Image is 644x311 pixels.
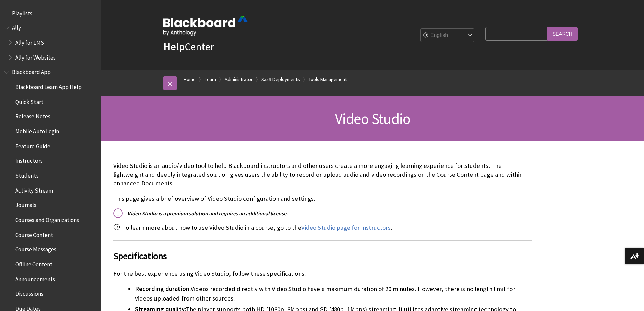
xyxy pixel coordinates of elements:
span: Course Content [15,229,53,238]
p: To learn more about how to use Video Studio in a course, go to the . [113,223,532,232]
span: Ally [12,22,21,31]
nav: Book outline for Anthology Ally Help [4,22,97,63]
span: Feature Guide [15,140,50,150]
span: Blackboard Learn App Help [15,81,82,90]
a: Administrator [225,75,253,84]
nav: Book outline for Playlists [4,7,97,19]
span: Ally for Websites [15,52,56,61]
span: Video Studio is a premium solution and requires an additional license. [127,210,288,217]
a: Video Studio page for Instructors [301,224,391,232]
a: Home [184,75,196,84]
span: Announcements [15,273,55,283]
span: Mobile Auto Login [15,126,59,135]
input: Search [547,27,578,40]
p: For the best experience using Video Studio, follow these specifications: [113,269,532,278]
a: Tools Management [309,75,347,84]
span: Journals [15,200,37,209]
select: Site Language Selector [421,29,475,42]
span: Discussions [15,288,43,297]
a: Learn [205,75,216,84]
a: SaaS Deployments [261,75,300,84]
span: Activity Stream [15,185,53,194]
span: Students [15,170,39,179]
span: Course Messages [15,244,56,253]
span: Video Studio [335,109,410,128]
span: Release Notes [15,111,50,120]
strong: Help [163,40,185,53]
a: HelpCenter [163,40,214,53]
span: Quick Start [15,96,43,105]
span: Offline Content [15,259,52,268]
li: Videos recorded directly with Video Studio have a maximum duration of 20 minutes. However, there ... [135,284,532,303]
span: Ally for LMS [15,37,44,46]
span: Playlists [12,7,32,17]
span: Instructors [15,155,43,164]
img: Blackboard by Anthology [163,16,248,36]
p: This page gives a brief overview of Video Studio configuration and settings. [113,194,532,203]
span: Specifications [113,249,532,263]
span: Recording duration: [135,285,191,293]
span: Blackboard App [12,67,51,76]
p: Video Studio is an audio/video tool to help Blackboard instructors and other users create a more ... [113,161,532,188]
span: Courses and Organizations [15,214,79,223]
